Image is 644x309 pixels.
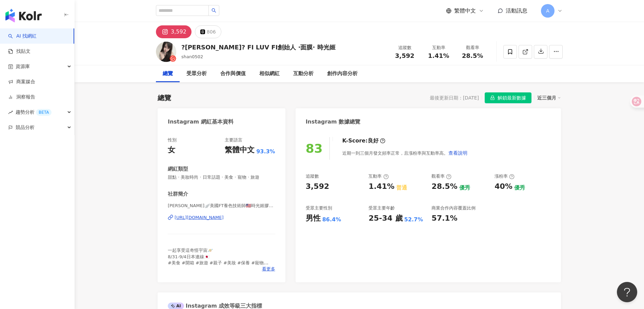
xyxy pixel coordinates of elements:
span: 3,592 [395,52,415,59]
div: 受眾分析 [186,70,207,78]
div: 優秀 [459,184,470,192]
div: 806 [207,27,216,37]
span: 競品分析 [16,120,35,135]
div: Instagram 網紅基本資料 [168,118,234,126]
div: 互動率 [426,44,451,51]
iframe: Help Scout Beacon - Open [617,282,637,302]
a: 商案媒合 [8,79,35,85]
div: 總覽 [163,70,173,78]
div: 3,592 [171,27,186,37]
div: 性別 [168,137,177,143]
a: [URL][DOMAIN_NAME] [168,215,275,221]
div: 受眾主要年齡 [368,205,395,211]
div: 近期一到三個月發文頻率正常，且漲粉率與互動率高。 [342,146,468,160]
div: 受眾主要性別 [306,205,332,211]
div: 創作內容分析 [327,70,358,78]
span: 1.41% [428,52,449,59]
div: 28.5% [431,181,457,192]
span: rise [8,110,13,115]
div: 觀看率 [460,44,485,51]
span: 一起享受這奇怪宇宙🪐 8/31-9/4日本連線🇯🇵 #美食 #開箱 #旅遊 #親子 #美妝 #保養 #寵物 — Shop💎 @ilove_fifi2.0 美國FT養色🩷 @ftuspink 合作... [168,248,268,302]
span: 看更多 [262,266,275,272]
div: 互動率 [368,173,388,179]
div: 優秀 [514,184,525,192]
span: 資源庫 [16,59,30,74]
button: 解鎖最新數據 [485,92,531,103]
a: searchAI 找網紅 [8,33,37,40]
div: 商業合作內容覆蓋比例 [431,205,476,211]
span: [PERSON_NAME]🪽美國FT養色技術師🇺🇸時光姬膠原蛋白·洗卸慕斯·生活分享 | shan0502 [168,203,275,209]
div: 觀看率 [431,173,451,179]
div: 3,592 [306,181,329,192]
span: search [212,8,216,13]
div: 網紅類型 [168,165,188,173]
img: KOL Avatar [156,42,176,62]
a: 找貼文 [8,48,31,55]
span: 查看說明 [448,150,467,156]
div: 相似網紅 [259,70,280,78]
div: 主要語言 [225,137,242,143]
span: 28.5% [462,52,483,59]
span: lock [490,95,495,100]
div: 83 [306,141,323,155]
div: 合作與價值 [220,70,246,78]
div: 1.41% [368,181,394,192]
div: [URL][DOMAIN_NAME] [175,215,224,221]
div: K-Score : [342,137,385,145]
div: 40% [495,181,512,192]
a: 洞察報告 [8,94,35,101]
div: 最後更新日期：[DATE] [430,95,479,101]
span: shan0502 [181,54,203,59]
div: 總覽 [158,93,171,103]
div: 良好 [368,137,379,145]
div: 追蹤數 [306,173,319,179]
div: 互動分析 [293,70,314,78]
div: 繁體中文 [225,145,255,155]
img: logo [5,9,42,22]
div: 追蹤數 [392,44,418,51]
div: 86.4% [322,216,341,223]
div: 25-34 歲 [368,213,402,224]
span: 繁體中文 [454,7,476,15]
div: ?[PERSON_NAME]? FI LUV FI創始人 ·面膜· 時光姬 [181,43,336,51]
div: Instagram 數據總覽 [306,118,361,126]
div: 52.7% [404,216,423,223]
div: 漲粉率 [495,173,515,179]
span: 活動訊息 [506,7,527,14]
div: 男性 [306,213,321,224]
div: 社群簡介 [168,191,188,198]
span: 解鎖最新數據 [498,93,526,104]
div: 近三個月 [537,93,561,102]
span: 趨勢分析 [16,105,52,120]
span: 93.3% [256,148,275,155]
span: 甜點 · 美妝時尚 · 日常話題 · 美食 · 寵物 · 旅遊 [168,174,275,180]
div: BETA [36,109,52,116]
button: 3,592 [156,25,192,38]
div: 57.1% [431,213,457,224]
button: 806 [195,25,221,38]
button: 查看說明 [448,146,468,160]
div: 女 [168,145,175,155]
span: A [546,7,549,15]
div: 普通 [396,184,407,192]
